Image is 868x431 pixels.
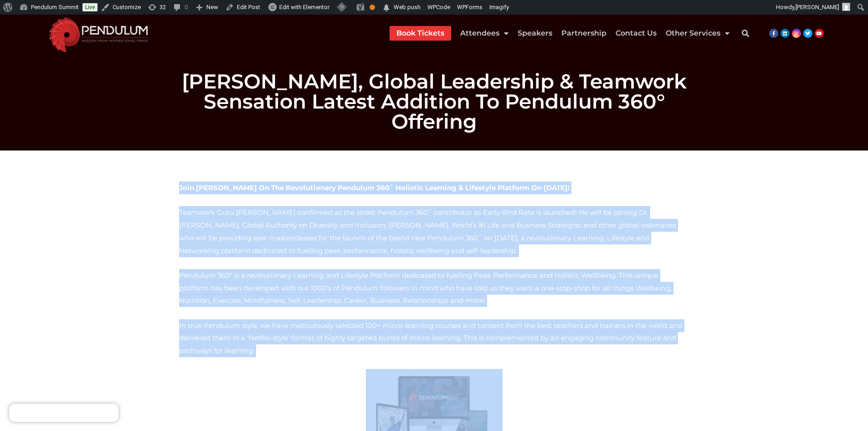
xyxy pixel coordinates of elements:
span: Edit with Elementor [279,4,329,10]
img: cropped-cropped-Pendulum-Summit-Logo-Website.png [43,15,154,52]
p: In true Pendulum style, we have meticulously selected 100+ micro-learning courses and content fro... [179,319,689,358]
div: OK [370,5,375,10]
a: Live [82,3,98,11]
a: Speakers [518,26,552,41]
span: [PERSON_NAME] [796,4,839,10]
div: Search [736,24,755,42]
a: Contact Us [616,26,657,41]
a: Book Tickets [396,26,444,41]
h1: [PERSON_NAME], Global Leadership & Teamwork Sensation Latest Addition To Pendulum 360° Offering [179,71,689,131]
nav: Menu [390,26,729,41]
p: Pendulum 360° is a revolutionary Learning and Lifestyle Platform dedicated to fuelling Peak Perfo... [179,269,689,307]
iframe: Brevo live chat [9,404,118,422]
span:  [382,1,391,14]
strong: Join [PERSON_NAME] On The Revolutionary Pendulum 360˚ Holistic Learning & Lifestyle Platform On [... [179,183,570,192]
a: Partnership [561,26,606,41]
a: Other Services [666,26,729,41]
a: Attendees [460,26,508,41]
p: Teamwork Guru [PERSON_NAME] confirmed as the latest Pendulum 360˚ contributor as Early-Bird Rate ... [179,206,689,257]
